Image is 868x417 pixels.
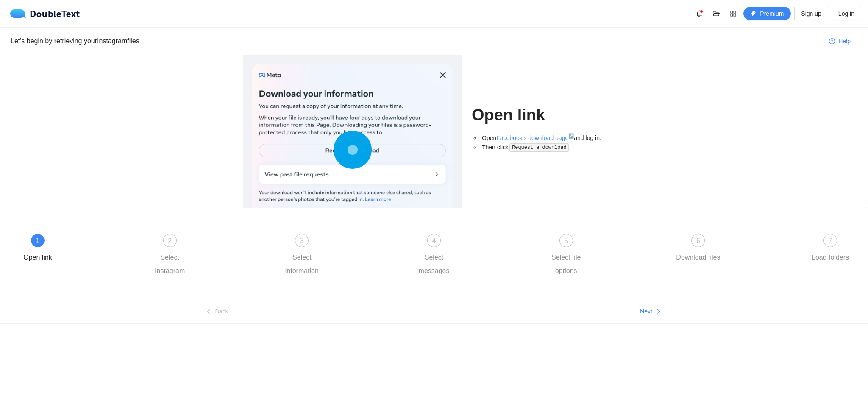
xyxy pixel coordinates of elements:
div: 2Select Instagram [145,234,278,278]
img: logo [10,9,30,18]
span: 7 [829,237,832,244]
div: 5Select file options [542,234,674,278]
div: 1Open link [13,234,145,264]
button: folder-open [709,7,723,20]
button: question-circleHelp [822,34,857,48]
div: 4Select messages [409,234,542,278]
div: 6Download files [673,234,806,264]
h1: Open link [472,105,625,125]
span: right [656,308,662,315]
span: 5 [564,237,568,244]
button: leftBack [0,305,434,318]
span: appstore [727,10,740,17]
div: Open link [23,251,52,264]
a: Facebook's download page↗ [496,134,574,141]
button: thunderboltPremium [743,7,791,20]
div: Let's begin by retrieving your Instagram files [11,36,822,46]
div: Select Instagram [145,251,195,278]
div: Load folders [812,251,849,264]
span: thunderbolt [751,11,757,17]
code: Request a download [509,143,569,152]
div: DoubleText [10,9,80,18]
button: Sign up [794,7,828,20]
span: Next [640,307,652,316]
a: logoDoubleText [10,9,80,18]
span: folder-open [710,10,723,17]
button: appstore [726,7,740,20]
div: 3Select information [277,234,409,278]
div: Download files [676,251,720,264]
button: Log in [832,7,861,20]
span: 2 [168,237,172,244]
button: bell [693,7,706,20]
div: Select information [277,251,326,278]
span: Help [838,36,851,46]
div: Select messages [409,251,459,278]
li: Open and log in. [480,133,625,143]
li: Then click [480,143,625,152]
span: Sign up [801,9,821,18]
span: 3 [300,237,304,244]
sup: ↗ [568,133,574,138]
span: Premium [760,9,784,18]
div: Select file options [542,251,591,278]
span: 1 [36,237,40,244]
span: bell [693,10,706,17]
span: Log in [838,9,854,18]
button: Nextright [434,305,868,318]
span: question-circle [829,38,835,45]
span: 6 [696,237,700,244]
span: 4 [432,237,436,244]
div: 7Load folders [806,234,855,264]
